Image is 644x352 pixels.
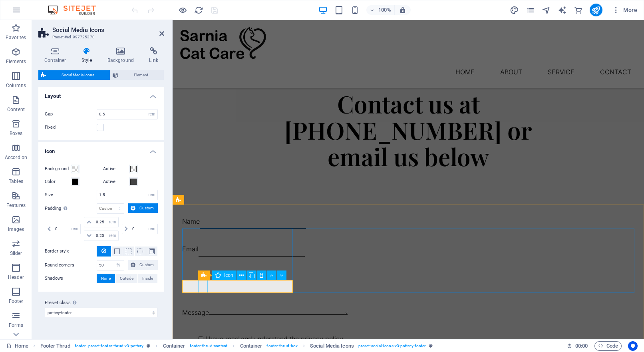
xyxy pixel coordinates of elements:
[143,47,164,64] h4: Link
[194,6,203,15] i: Reload page
[240,341,262,351] span: Click to select. Double-click to edit
[10,130,23,137] p: Boxes
[558,6,567,15] i: AI Writer
[45,164,71,174] label: Background
[194,5,203,15] button: reload
[138,260,155,270] span: Custom
[45,123,97,132] label: Fixed
[567,341,588,351] h6: Session time
[178,5,187,15] button: Click here to leave preview mode and continue editing
[38,47,76,64] h4: Container
[101,274,111,283] span: None
[103,177,129,187] label: Active
[429,344,433,348] i: This element is a customizable preset
[10,250,22,257] p: Slider
[128,260,158,270] button: Custom
[38,87,164,101] h4: Layout
[6,34,26,41] p: Favorites
[52,34,148,41] h3: Preset #ed-997725370
[142,274,153,283] span: Inside
[138,203,155,213] span: Custom
[76,47,101,64] h4: Style
[526,6,535,15] i: Pages (Ctrl+Alt+S)
[6,58,26,65] p: Elements
[590,4,602,16] button: publish
[591,6,600,15] i: Publish
[310,341,354,351] span: Click to select. Double-click to edit
[48,70,107,80] span: Social Media Icons
[581,343,582,349] span: :
[510,6,519,15] i: Design (Ctrl+Alt+Y)
[575,341,588,351] span: 00 00
[8,226,24,233] p: Images
[45,193,97,197] label: Size
[74,341,144,351] span: . footer .preset-footer-thrud-v3-pottery
[558,5,567,15] button: text_generator
[101,47,143,64] h4: Background
[628,341,638,351] button: Usercentrics
[224,273,233,278] span: Icon
[265,341,298,351] span: . footer-thrud-box
[9,298,23,304] p: Footer
[45,261,97,270] label: Round corners
[40,341,70,351] span: Click to select. Double-click to edit
[542,5,551,15] button: navigator
[103,164,129,174] label: Active
[6,202,26,209] p: Features
[40,341,433,351] nav: breadcrumb
[526,5,535,15] button: pages
[138,274,157,283] button: Inside
[9,322,23,328] p: Forms
[574,6,583,15] i: Commerce
[357,341,426,351] span: . preset-social-icons-v3-pottery-footer
[574,5,583,15] button: commerce
[45,177,71,187] label: Color
[9,178,23,185] p: Tables
[188,341,227,351] span: . footer-thrud-content
[6,341,28,351] a: Click to cancel selection. Double-click to open Pages
[121,70,161,80] span: Element
[115,274,138,283] button: Outside
[45,274,97,283] label: Shadows
[97,274,115,283] button: None
[6,82,26,89] p: Columns
[5,154,27,161] p: Accordion
[46,5,106,15] img: Editor Logo
[147,344,150,348] i: This element is a customizable preset
[45,298,158,308] label: Preset class
[120,274,133,283] span: Outside
[45,204,97,213] label: Padding
[52,26,164,34] h2: Social Media Icons
[609,4,640,16] button: More
[163,341,185,351] span: Click to select. Double-click to edit
[45,247,97,256] label: Border style
[45,112,97,116] label: Gap
[510,5,519,15] button: design
[378,5,391,15] h6: 100%
[7,106,25,113] p: Content
[8,274,24,280] p: Header
[612,6,637,14] span: More
[110,70,164,80] button: Element
[594,341,622,351] button: Code
[598,341,618,351] span: Code
[366,5,395,15] button: 100%
[128,203,158,213] button: Custom
[399,6,406,14] i: On resize automatically adjust zoom level to fit chosen device.
[38,142,164,156] h4: Icon
[38,70,110,80] button: Social Media Icons
[542,6,551,15] i: Navigator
